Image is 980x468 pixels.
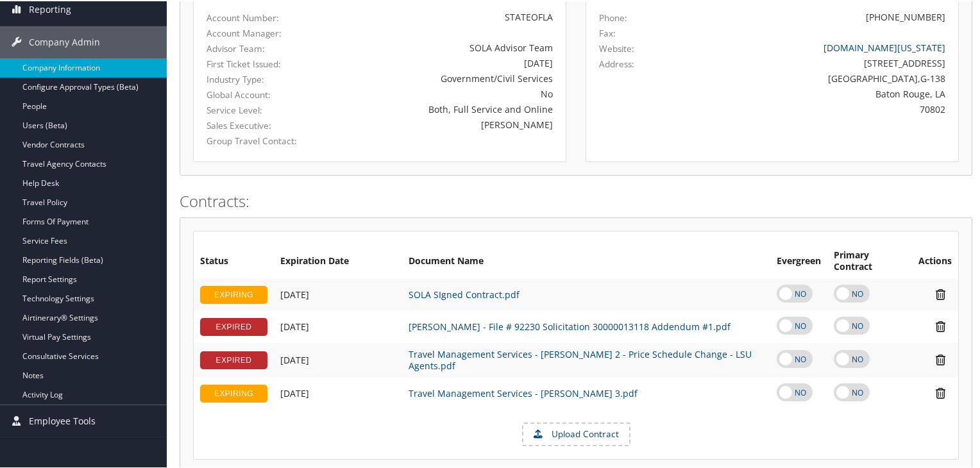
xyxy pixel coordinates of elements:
span: Employee Tools [29,404,96,436]
label: Phone: [599,10,627,23]
span: [DATE] [280,353,309,365]
i: Remove Contract [929,385,952,399]
label: Account Manager: [207,26,309,38]
span: Company Admin [29,25,100,57]
div: [STREET_ADDRESS] [691,55,946,69]
div: [PERSON_NAME] [328,117,553,130]
i: Remove Contract [929,287,952,300]
th: Evergreen [770,243,827,278]
div: [PHONE_NUMBER] [866,9,945,22]
div: EXPIRING [200,383,267,401]
th: Primary Contract [827,243,912,278]
div: STATEOFLA [328,9,553,22]
h2: Contracts: [180,189,972,211]
th: Document Name [402,243,770,278]
th: Status [194,243,274,278]
div: EXPIRED [200,350,267,368]
div: [GEOGRAPHIC_DATA],G-138 [691,71,946,84]
div: [DATE] [328,55,553,69]
label: Service Level: [207,103,309,115]
th: Expiration Date [274,243,402,278]
label: Fax: [599,26,616,38]
label: First Ticket Issued: [207,56,309,69]
div: SOLA Advisor Team [328,40,553,53]
label: Sales Executive: [207,118,309,131]
label: Upload Contract [523,422,629,444]
th: Actions [912,243,958,278]
div: Government/Civil Services [328,71,553,84]
label: Account Number: [207,10,309,23]
div: Baton Rouge, LA [691,86,946,99]
span: [DATE] [280,386,309,398]
div: Add/Edit Date [280,387,396,398]
div: Add/Edit Date [280,353,396,365]
div: EXPIRING [200,285,267,303]
div: EXPIRED [200,317,267,335]
label: Advisor Team: [207,41,309,54]
a: Travel Management Services - [PERSON_NAME] 3.pdf [409,386,638,398]
div: No [328,86,553,99]
div: 70802 [691,101,946,115]
label: Global Account: [207,87,309,100]
label: Group Travel Contact: [207,133,309,146]
span: [DATE] [280,287,309,299]
label: Website: [599,41,634,54]
a: Travel Management Services - [PERSON_NAME] 2 - Price Schedule Change - LSU Agents.pdf [409,347,752,371]
div: Add/Edit Date [280,320,396,331]
div: Add/Edit Date [280,288,396,299]
span: [DATE] [280,319,309,331]
a: [DOMAIN_NAME][US_STATE] [824,40,945,53]
label: Industry Type: [207,72,309,85]
label: Address: [599,56,634,69]
a: [PERSON_NAME] - File # 92230 Solicitation 30000013118 Addendum #1.pdf [409,319,731,331]
i: Remove Contract [929,319,952,332]
i: Remove Contract [929,352,952,365]
div: Both, Full Service and Online [328,101,553,115]
a: SOLA SIgned Contract.pdf [409,287,520,299]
